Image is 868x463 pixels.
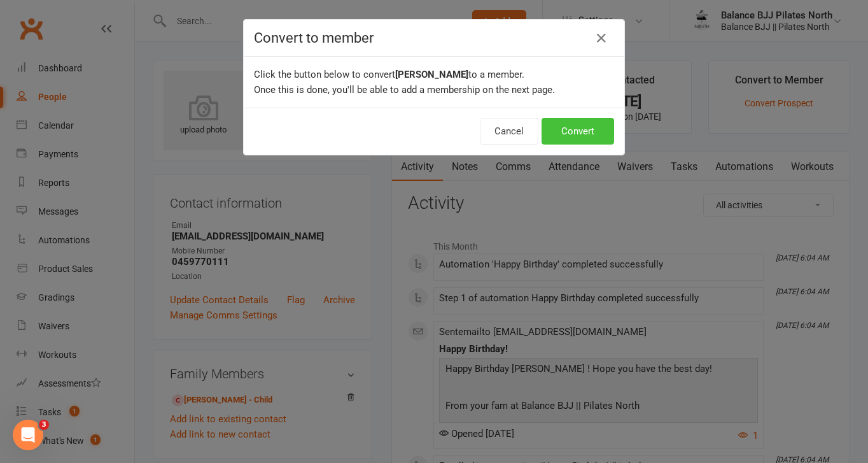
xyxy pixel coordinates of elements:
[39,420,49,430] span: 3
[395,69,468,80] b: [PERSON_NAME]
[244,57,624,108] div: Click the button below to convert to a member. Once this is done, you'll be able to add a members...
[591,28,612,48] button: Close
[13,420,43,450] iframe: Intercom live chat
[542,118,614,145] button: Convert
[480,118,538,145] button: Cancel
[254,30,614,46] h4: Convert to member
